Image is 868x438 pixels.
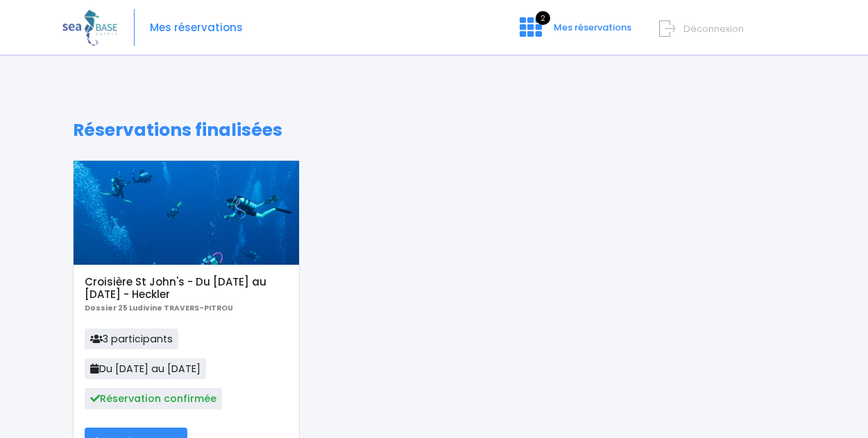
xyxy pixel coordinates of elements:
a: 2 Mes réservations [509,26,640,39]
b: Dossier 25 Ludivine TRAVERS-PITROU [85,303,233,313]
span: Réservation confirmée [85,388,222,409]
span: 3 participants [85,328,178,349]
span: Déconnexion [683,22,744,35]
span: Mes réservations [554,21,631,34]
span: Du [DATE] au [DATE] [85,358,206,379]
h1: Réservations finalisées [73,120,795,141]
span: 2 [536,11,550,25]
h5: Croisière St John's - Du [DATE] au [DATE] - Heckler [85,276,287,301]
